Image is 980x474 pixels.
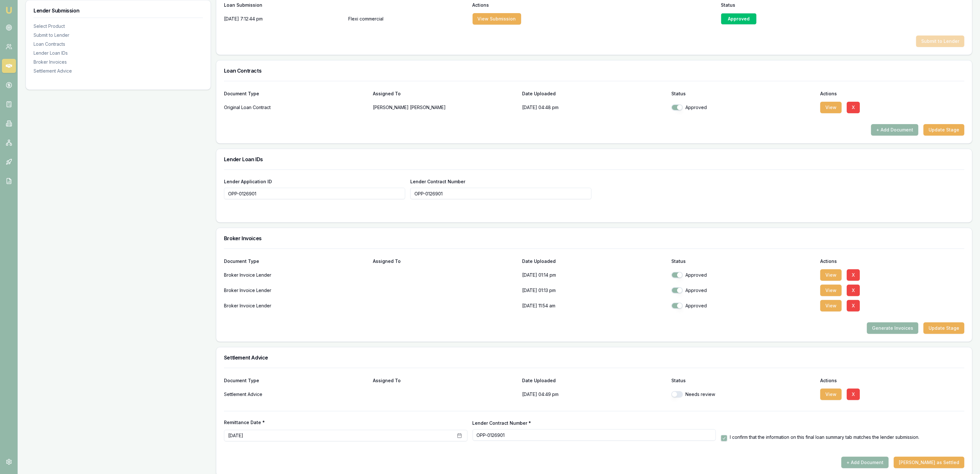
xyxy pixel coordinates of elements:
[871,124,918,136] button: + Add Document
[671,272,815,278] div: Approved
[847,389,860,400] button: X
[410,179,465,184] label: Lender Contract Number
[721,13,757,25] div: Approved
[522,269,666,281] p: [DATE] 01:14 pm
[841,457,889,468] button: + Add Document
[224,157,964,162] h3: Lender Loan IDs
[224,179,272,184] label: Lender Application ID
[522,299,666,312] p: [DATE] 11:54 am
[473,13,521,25] button: View Submission
[820,389,842,400] button: View
[923,322,964,334] button: Update Stage
[820,259,964,264] div: Actions
[730,434,919,440] label: I confirm that the information on this final loan summary tab matches the lender submission.
[721,3,964,7] div: Status
[847,285,860,296] button: X
[820,91,964,96] div: Actions
[224,284,368,297] div: Broker Invoice Lender
[671,287,815,294] div: Approved
[224,299,368,312] div: Broker Invoice Lender
[820,285,842,296] button: View
[671,104,815,111] div: Approved
[847,300,860,312] button: X
[867,322,918,334] button: Generate Invoices
[671,391,815,398] div: Needs review
[923,124,964,136] button: Update Stage
[34,68,203,74] div: Settlement Advice
[224,388,368,401] div: Settlement Advice
[34,50,203,56] div: Lender Loan IDs
[820,300,842,312] button: View
[224,68,964,73] h3: Loan Contracts
[671,378,815,383] div: Status
[820,102,842,113] button: View
[847,102,860,113] button: X
[224,3,467,7] div: Loan Submission
[34,23,203,29] div: Select Product
[5,6,13,14] img: emu-icon-u.png
[224,430,467,441] button: [DATE]
[224,101,368,114] div: Original Loan Contract
[671,91,815,96] div: Status
[373,259,517,264] div: Assigned To
[224,420,467,425] label: Remittance Date *
[473,3,716,7] div: Actions
[671,259,815,264] div: Status
[522,388,666,401] p: [DATE] 04:49 pm
[522,378,666,383] div: Date Uploaded
[522,259,666,264] div: Date Uploaded
[34,41,203,47] div: Loan Contracts
[894,457,964,468] button: [PERSON_NAME] as Settled
[224,12,343,25] div: [DATE] 7:12:44 pm
[34,32,203,38] div: Submit to Lender
[224,269,368,281] div: Broker Invoice Lender
[820,269,842,281] button: View
[522,101,666,114] p: [DATE] 04:48 pm
[373,378,517,383] div: Assigned To
[473,420,531,426] label: Lender Contract Number *
[671,303,815,309] div: Approved
[373,91,517,96] div: Assigned To
[34,59,203,65] div: Broker Invoices
[348,12,467,25] p: Flexi commercial
[847,269,860,281] button: X
[820,378,964,383] div: Actions
[522,284,666,297] p: [DATE] 01:13 pm
[373,101,517,114] p: [PERSON_NAME] [PERSON_NAME]
[34,8,203,13] h3: Lender Submission
[224,355,964,360] h3: Settlement Advice
[224,91,368,96] div: Document Type
[224,259,368,264] div: Document Type
[522,91,666,96] div: Date Uploaded
[224,236,964,241] h3: Broker Invoices
[224,378,368,383] div: Document Type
